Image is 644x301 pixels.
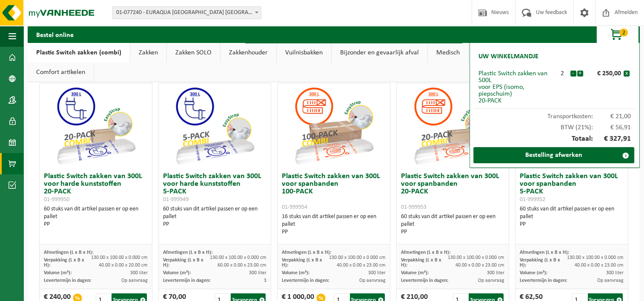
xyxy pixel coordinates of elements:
span: 300 liter [249,270,266,275]
h3: Plastic Switch zakken van 300L voor spanbanden 5-PACK [520,173,624,203]
span: 130.00 x 100.00 x 0.000 cm [210,255,266,260]
div: 16 stuks van dit artikel passen er op een pallet [282,213,386,236]
h3: Plastic Switch zakken van 300L voor spanbanden 20-PACK [401,173,505,211]
button: 2 [596,26,639,43]
div: 60 stuks van dit artikel passen er op een pallet [44,205,148,228]
div: Transportkosten: [474,109,635,120]
span: 300 liter [606,270,624,275]
span: Afmetingen (L x B x H): [282,250,331,255]
h2: Uw winkelmandje [474,47,543,66]
span: Volume (m³): [44,270,72,275]
a: Bijzonder en gevaarlijk afval [332,43,427,62]
span: 01-999949 [163,196,189,203]
span: Volume (m³): [401,270,429,275]
span: Op aanvraag [597,278,624,283]
span: Verpakking (L x B x H): [282,258,322,268]
span: 2 [619,28,628,37]
img: 01-999949 [172,83,257,168]
a: Medisch [428,43,468,62]
div: BTW (21%): [474,120,635,131]
div: 60 stuks van dit artikel passen er op een pallet [520,205,624,228]
span: 40.00 x 0.00 x 23.00 cm [455,263,504,268]
div: 2 [555,70,570,77]
div: 60 stuks van dit artikel passen er op een pallet [401,213,505,236]
span: Op aanvraag [121,278,148,283]
span: Verpakking (L x B x H): [520,258,560,268]
span: 01-999950 [44,196,69,203]
span: 130.00 x 100.00 x 0.000 cm [448,255,504,260]
span: 40.00 x 0.00 x 20.00 cm [99,263,148,268]
span: 01-077240 - EURAQUA EUROPE NV - WAREGEM [112,6,261,19]
div: PP [520,221,624,228]
img: 01-999953 [410,83,495,168]
a: Comfort artikelen [28,62,94,82]
span: 01-999952 [520,196,545,203]
span: Volume (m³): [282,270,309,275]
div: PP [44,221,148,228]
button: x [624,71,630,77]
span: 3 [264,278,266,283]
img: 01-999954 [291,83,376,168]
a: Zakkenhouder [220,43,276,62]
span: Levertermijn in dagen: [520,278,567,283]
span: Levertermijn in dagen: [282,278,329,283]
img: 01-999950 [53,83,138,168]
span: Afmetingen (L x B x H): [44,250,93,255]
span: Op aanvraag [478,278,504,283]
h3: Plastic Switch zakken van 300L voor harde kunststoffen 5-PACK [163,173,267,203]
a: Zakken SOLO [167,43,220,62]
div: PP [401,228,505,236]
span: € 21,00 [593,113,631,120]
button: - [570,71,576,77]
span: Verpakking (L x B x H): [44,258,84,268]
span: 300 liter [130,270,148,275]
span: Afmetingen (L x B x H): [401,250,450,255]
div: PP [282,228,386,236]
span: 300 liter [487,270,504,275]
div: PP [163,221,267,228]
span: 40.00 x 0.00 x 23.00 cm [337,263,386,268]
a: Recipiënten [469,43,518,62]
span: Op aanvraag [359,278,386,283]
h3: Plastic Switch zakken van 300L voor spanbanden 100-PACK [282,173,386,211]
span: 01-999954 [282,204,307,210]
span: € 327,91 [593,135,631,143]
span: Volume (m³): [163,270,191,275]
span: 01-077240 - EURAQUA EUROPE NV - WAREGEM [113,7,261,19]
span: 01-999953 [401,204,426,210]
span: 60.00 x 0.00 x 23.00 cm [218,263,266,268]
a: Plastic Switch zakken (combi) [28,43,130,62]
button: + [577,71,583,77]
span: € 56,91 [593,124,631,131]
h3: Plastic Switch zakken van 300L voor harde kunststoffen 20-PACK [44,173,148,203]
div: Plastic Switch zakken van 500L voor EPS (isomo, piepschuim) 20-PACK [478,70,555,104]
a: Bestelling afwerken [473,147,634,163]
span: Afmetingen (L x B x H): [520,250,569,255]
span: 130.00 x 100.00 x 0.000 cm [567,255,624,260]
span: Levertermijn in dagen: [44,278,91,283]
span: 130.00 x 100.00 x 0.000 cm [329,255,386,260]
div: Totaal: [474,131,635,147]
div: € 250,00 [585,70,624,77]
span: Verpakking (L x B x H): [401,258,441,268]
span: 130.00 x 100.00 x 0.000 cm [91,255,148,260]
span: Levertermijn in dagen: [401,278,448,283]
span: Verpakking (L x B x H): [163,258,203,268]
h2: Bestel online [28,26,82,43]
div: 60 stuks van dit artikel passen er op een pallet [163,205,267,228]
span: Levertermijn in dagen: [163,278,210,283]
span: 300 liter [368,270,386,275]
span: Afmetingen (L x B x H): [163,250,212,255]
a: Zakken [130,43,166,62]
span: Volume (m³): [520,270,547,275]
span: 40.00 x 0.00 x 23.00 cm [575,263,624,268]
a: Vuilnisbakken [277,43,331,62]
